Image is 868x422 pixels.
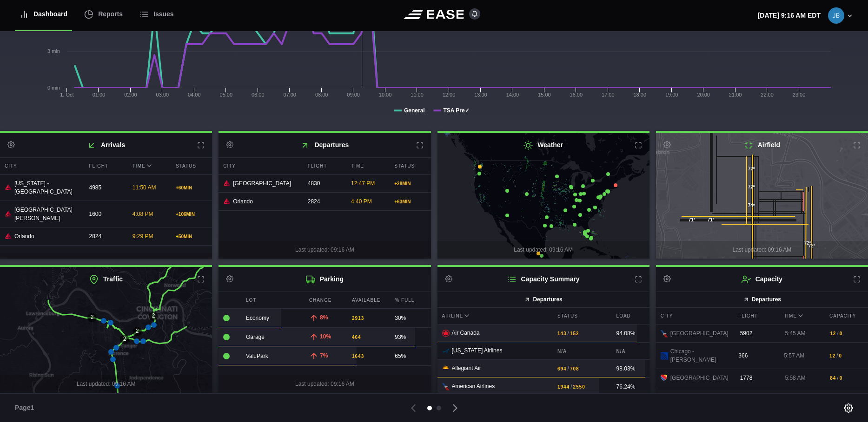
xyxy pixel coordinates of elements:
div: 2 [149,312,158,321]
span: 5:58 AM [785,375,805,381]
div: Lot [241,292,302,308]
div: 366 [734,347,777,364]
span: / [837,392,838,400]
span: [US_STATE] Airlines [452,347,503,354]
span: [GEOGRAPHIC_DATA] [233,179,291,188]
div: 30% [395,314,426,322]
b: 84 [830,375,836,382]
text: 12:00 [443,92,456,97]
text: 02:00 [124,92,137,97]
span: [GEOGRAPHIC_DATA] [670,329,729,338]
div: Flight [85,158,126,174]
h2: Departures [219,133,431,157]
span: [GEOGRAPHIC_DATA] [670,374,729,382]
span: [GEOGRAPHIC_DATA] [670,392,729,400]
b: 1643 [352,353,364,360]
text: 18:00 [633,92,646,97]
div: 76.24% [616,383,645,391]
div: Last updated: 09:16 AM [437,241,649,259]
div: 2 [87,313,97,322]
h2: Weather [437,133,649,157]
tspan: 3 min [47,48,60,54]
b: 0 [839,352,842,359]
div: 65% [395,352,426,360]
div: Change [305,292,345,308]
span: 7% [320,352,328,359]
b: N/A [616,348,645,355]
h2: Parking [219,267,431,292]
text: 21:00 [729,92,742,97]
text: 20:00 [697,92,710,97]
div: Time [346,158,387,174]
span: ValuPark [246,353,268,359]
div: + 50 MIN [176,233,207,240]
span: 5:45 AM [785,330,805,337]
text: 16:00 [570,92,583,97]
div: 1600 [85,205,126,223]
div: Last updated: 09:16 AM [219,375,431,393]
div: Flight [734,308,777,324]
text: 01:00 [93,92,106,97]
b: 0 [840,330,843,337]
b: 708 [570,365,579,372]
span: / [837,374,838,382]
text: 07:00 [283,92,296,97]
div: Status [553,308,610,324]
div: 98.03% [616,364,645,373]
p: [DATE] 9:16 AM EDT [758,11,821,20]
span: Allegiant Air [452,365,481,371]
span: [US_STATE] - [GEOGRAPHIC_DATA] [14,179,78,196]
text: 06:00 [252,92,265,97]
button: Departures [437,292,649,308]
text: 14:00 [506,92,519,97]
text: 03:00 [156,92,169,97]
div: Time [779,308,822,324]
text: 15:00 [538,92,551,97]
text: 11:00 [411,92,424,97]
text: 17:00 [602,92,615,97]
b: 0 [840,375,843,382]
text: 23:00 [793,92,806,97]
div: Status [171,158,212,174]
b: 2913 [352,315,364,322]
div: Last updated: 09:16 AM [219,241,431,259]
span: 9:29 PM [133,233,153,240]
div: 2824 [303,193,344,210]
text: 09:00 [347,92,360,97]
b: N/A [557,348,605,355]
b: 12 [829,352,835,359]
div: + 28 MIN [394,180,426,187]
span: 12:47 PM [351,180,375,187]
span: [GEOGRAPHIC_DATA][PERSON_NAME] [14,206,78,222]
h2: Capacity Summary [437,267,649,292]
span: 10% [320,333,331,340]
span: / [837,329,838,338]
div: 2 [120,335,129,344]
b: 12 [830,330,836,337]
div: 5902 [735,325,778,342]
text: 19:00 [665,92,678,97]
text: 08:00 [315,92,328,97]
div: 2 [133,327,142,336]
div: + 106 MIN [176,211,207,218]
div: Capacity [825,308,868,324]
div: Flight [303,158,344,174]
div: Available [347,292,388,308]
tspan: General [404,107,425,114]
b: 152 [570,330,579,337]
span: / [836,351,838,360]
button: Departures [656,292,868,308]
div: Load [612,308,649,324]
div: 2824 [85,227,126,245]
span: / [570,383,572,391]
div: % Full [390,292,431,308]
span: Garage [246,334,265,340]
text: 22:00 [761,92,774,97]
b: 1944 [557,383,570,390]
span: Economy [246,315,269,321]
div: 1778 [735,369,778,387]
text: 05:00 [220,92,233,97]
b: 694 [557,365,567,372]
div: Airline [437,308,550,324]
div: Time [128,158,169,174]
